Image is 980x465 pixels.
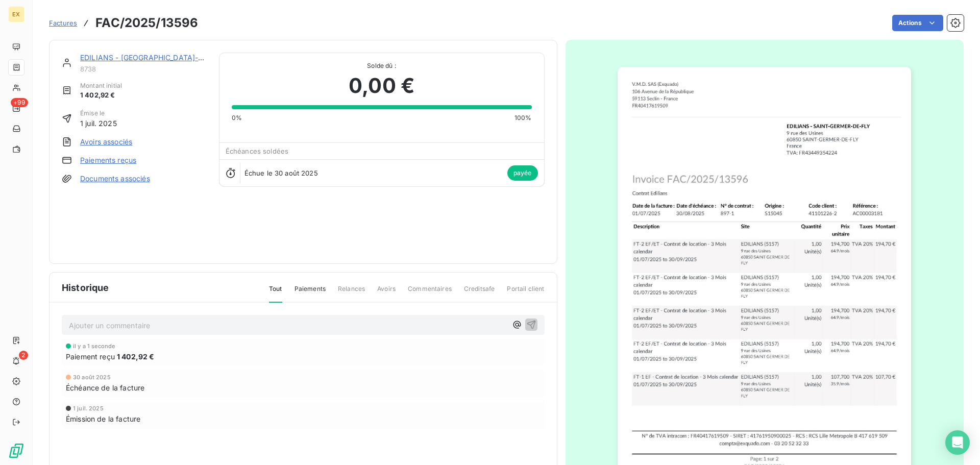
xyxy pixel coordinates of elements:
[269,284,282,303] span: Tout
[80,65,207,73] span: 8738
[507,284,544,302] span: Portail client
[66,351,115,362] span: Paiement reçu
[80,109,117,118] span: Émise le
[80,53,224,62] a: EDILIANS - [GEOGRAPHIC_DATA]-DE-FLY
[95,14,198,32] h3: FAC/2025/13596
[117,351,155,362] span: 1 402,92 €
[408,284,452,302] span: Commentaires
[73,374,111,380] span: 30 août 2025
[80,137,132,147] a: Avoirs associés
[338,284,365,302] span: Relances
[349,70,414,101] span: 0,00 €
[62,281,109,295] span: Historique
[66,413,140,424] span: Émission de la facture
[295,284,326,302] span: Paiements
[73,405,104,411] span: 1 juil. 2025
[892,15,943,31] button: Actions
[244,169,318,177] span: Échue le 30 août 2025
[73,343,115,349] span: il y a 1 seconde
[226,147,289,155] span: Échéances soldées
[514,113,532,123] span: 100%
[11,98,28,107] span: +99
[66,382,144,393] span: Échéance de la facture
[80,118,117,129] span: 1 juil. 2025
[80,90,122,101] span: 1 402,92 €
[507,165,538,181] span: payée
[232,61,532,70] span: Solde dû :
[377,284,396,302] span: Avoirs
[8,443,24,459] img: Logo LeanPay
[8,6,24,22] div: EX
[232,113,242,123] span: 0%
[49,19,77,27] span: Factures
[464,284,495,302] span: Creditsafe
[80,174,150,184] a: Documents associés
[49,18,77,28] a: Factures
[945,430,970,455] div: Open Intercom Messenger
[19,351,28,360] span: 2
[80,81,122,90] span: Montant initial
[80,155,136,165] a: Paiements reçus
